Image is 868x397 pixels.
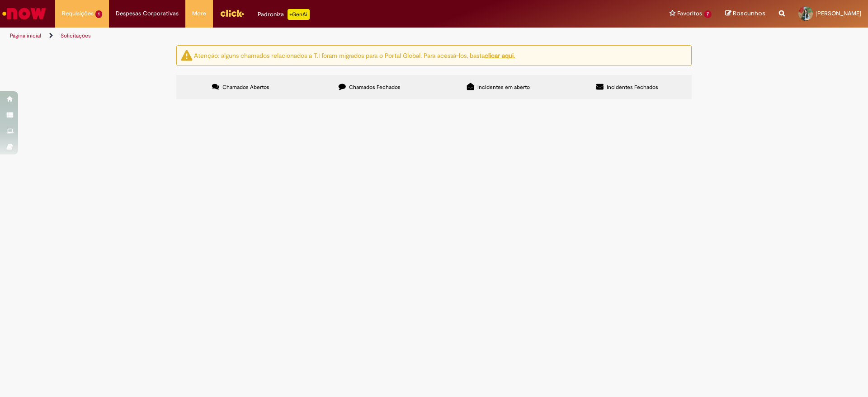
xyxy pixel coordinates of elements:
[7,28,572,44] ul: Trilhas de página
[704,10,712,18] span: 7
[62,9,94,18] span: Requisições
[220,6,244,20] img: click_logo_yellow_360x200.png
[816,9,861,17] span: [PERSON_NAME]
[194,51,515,59] ng-bind-html: Atenção: alguns chamados relacionados a T.I foram migrados para o Portal Global. Para acessá-los,...
[95,10,102,18] span: 1
[10,32,41,39] a: Página inicial
[477,84,530,91] span: Incidentes em aberto
[677,9,702,18] span: Favoritos
[258,9,310,20] div: Padroniza
[733,9,765,18] span: Rascunhos
[222,84,269,91] span: Chamados Abertos
[1,5,47,23] img: ServiceNow
[607,84,658,91] span: Incidentes Fechados
[116,9,179,18] span: Despesas Corporativas
[349,84,401,91] span: Chamados Fechados
[725,9,765,18] a: Rascunhos
[192,9,206,18] span: More
[288,9,310,20] p: +GenAi
[485,51,515,59] a: clicar aqui.
[61,32,91,39] a: Solicitações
